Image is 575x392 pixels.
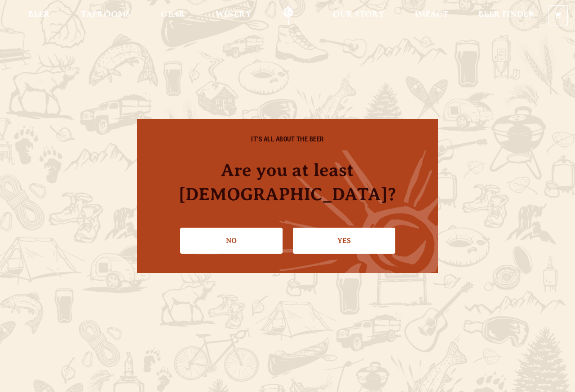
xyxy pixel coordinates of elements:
span: Gear [161,11,186,18]
a: Odell Home [271,6,305,26]
a: Winery [210,6,257,26]
span: Winery [216,11,252,18]
h4: Are you at least [DEMOGRAPHIC_DATA]? [155,158,420,206]
span: Our Story [333,11,385,18]
a: Taprooms [75,6,136,26]
a: Beer Finder [473,6,541,26]
a: Confirm I'm 21 or older [293,228,395,254]
span: Beer Finder [478,11,535,18]
span: Taprooms [81,11,130,18]
a: No [180,228,283,254]
a: Gear [155,6,191,26]
a: Impact [409,6,454,26]
a: Beer [22,6,56,26]
a: Our Story [327,6,390,26]
span: Impact [415,11,448,18]
span: Beer [28,11,50,18]
h6: IT'S ALL ABOUT THE BEER [155,137,420,145]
